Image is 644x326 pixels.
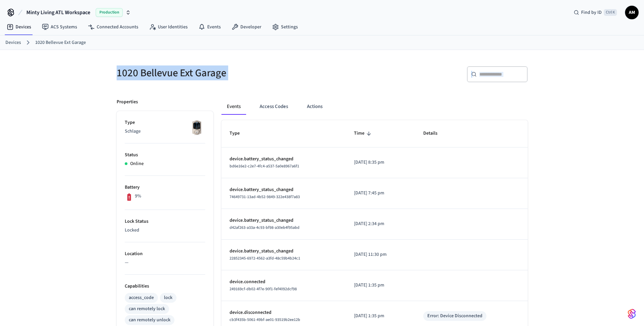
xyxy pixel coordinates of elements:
[354,220,407,227] p: [DATE] 2:34 pm
[96,8,123,17] span: Production
[254,99,293,115] button: Access Codes
[354,159,407,166] p: [DATE] 8:35 pm
[568,6,622,19] div: Find by IDCtrl K
[230,278,338,286] p: device.connected
[625,6,639,19] button: AM
[125,184,205,191] p: Battery
[230,255,300,261] span: 22852345-6972-4562-a3fd-48c59b4b24c1
[302,99,328,115] button: Actions
[230,309,338,316] p: device.disconnected
[628,308,636,319] img: SeamLogoGradient.69752ec5.svg
[117,66,318,80] h5: 1020 Bellevue Ext Garage
[354,128,373,139] span: Time
[125,283,205,290] p: Capabilities
[230,248,338,255] p: device.battery_status_changed
[164,294,172,301] div: lock
[1,21,37,33] a: Devices
[230,217,338,224] p: device.battery_status_changed
[37,21,82,33] a: ACS Systems
[626,6,638,19] span: AM
[117,99,138,106] p: Properties
[35,39,86,46] a: 1020 Bellevue Ext Garage
[125,259,205,266] p: —
[129,317,170,324] div: can remotely unlock
[354,251,407,258] p: [DATE] 11:30 pm
[125,218,205,225] p: Lock Status
[230,186,338,193] p: device.battery_status_changed
[354,282,407,289] p: [DATE] 1:35 pm
[26,8,90,17] span: Minty Living ATL Workspace
[427,313,482,320] div: Error: Device Disconnected
[226,21,267,33] a: Developer
[129,294,154,301] div: access_code
[125,128,205,135] p: Schlage
[221,99,246,115] button: Events
[144,21,193,33] a: User Identities
[581,9,602,16] span: Find by ID
[193,21,226,33] a: Events
[230,225,300,230] span: d42af263-a33a-4c93-bf98-a30eb4f95abd
[354,313,407,320] p: [DATE] 1:35 pm
[423,128,446,139] span: Details
[135,193,141,200] p: 9%
[221,99,528,115] div: ant example
[130,160,144,167] p: Online
[188,119,205,136] img: Schlage Sense Smart Deadbolt with Camelot Trim, Front
[267,21,303,33] a: Settings
[354,190,407,197] p: [DATE] 7:45 pm
[230,194,300,200] span: 74649731-13ad-4b52-9849-322e438f7a83
[230,317,300,323] span: cb3f435b-5061-49bf-ae01-93519b2ee12b
[230,128,248,139] span: Type
[5,39,21,46] a: Devices
[82,21,144,33] a: Connected Accounts
[129,305,165,313] div: can remotely lock
[230,286,297,292] span: 249169cf-db02-4f7e-90f1-fef4092dcf98
[230,163,299,169] span: bd6e16e2-c2e7-4fc4-a537-5a0e8967a6f1
[604,9,617,16] span: Ctrl K
[125,119,205,126] p: Type
[125,152,205,159] p: Status
[230,156,338,163] p: device.battery_status_changed
[125,250,205,257] p: Location
[125,227,205,234] p: Locked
